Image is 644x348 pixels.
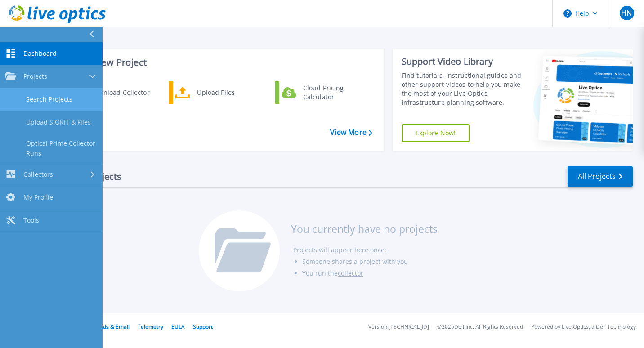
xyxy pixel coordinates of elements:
a: Download Collector [63,81,156,104]
li: © 2025 Dell Inc. All Rights Reserved [437,324,523,330]
span: Tools [23,216,39,224]
div: Find tutorials, instructional guides and other support videos to help you make the most of your L... [402,71,522,107]
div: Upload Files [192,84,259,102]
h3: Start a New Project [64,58,372,67]
div: Cloud Pricing Calculator [299,84,365,102]
a: Ads & Email [99,323,130,330]
a: All Projects [568,166,633,187]
li: You run the [302,268,438,279]
a: View More [330,128,372,137]
li: Someone shares a project with you [302,256,438,268]
a: Explore Now! [402,124,470,142]
span: HN [621,9,632,17]
li: Powered by Live Optics, a Dell Technology [531,324,636,330]
a: EULA [171,323,185,330]
span: Dashboard [23,49,57,58]
span: Projects [23,72,47,80]
a: Support [193,323,213,330]
a: Upload Files [169,81,261,104]
span: Collectors [23,170,53,178]
div: Download Collector [85,84,153,102]
li: Projects will appear here once: [293,244,438,256]
a: Telemetry [138,323,163,330]
div: Support Video Library [402,56,522,67]
h3: You currently have no projects [291,224,438,234]
span: My Profile [23,193,53,201]
li: Version: [TECHNICAL_ID] [368,324,429,330]
a: collector [338,269,363,277]
a: Cloud Pricing Calculator [275,81,367,104]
